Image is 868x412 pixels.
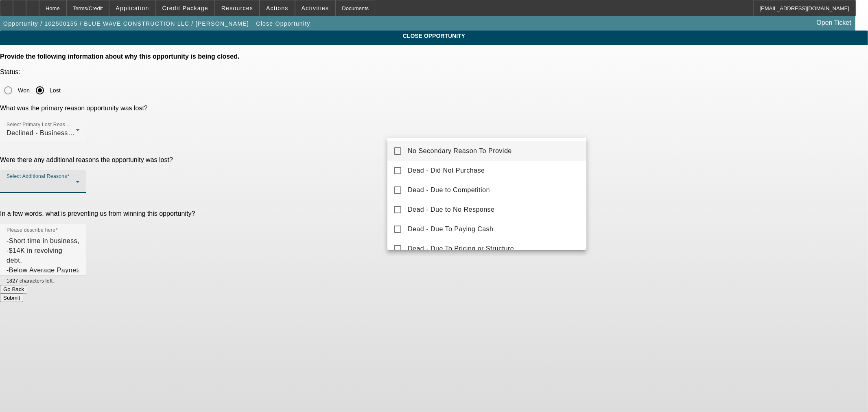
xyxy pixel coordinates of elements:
[408,185,490,195] span: Dead - Due to Competition
[408,224,494,234] span: Dead - Due To Paying Cash
[408,166,485,175] span: Dead - Did Not Purchase
[408,244,514,254] span: Dead - Due To Pricing or Structure
[408,205,495,215] span: Dead - Due to No Response
[408,146,512,156] span: No Secondary Reason To Provide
